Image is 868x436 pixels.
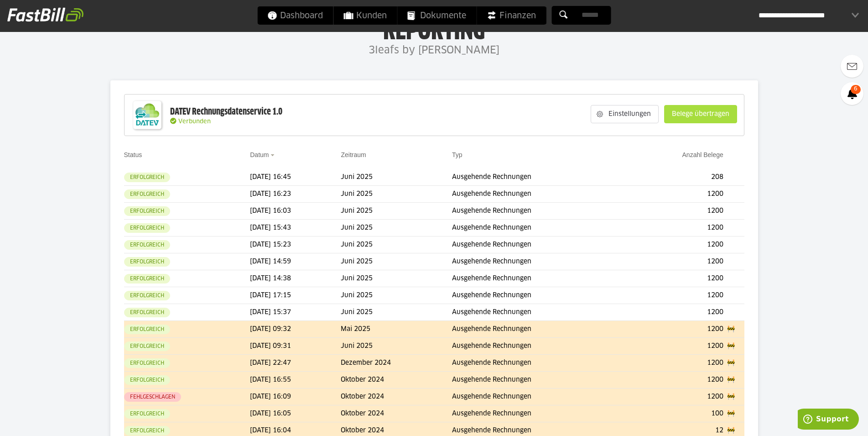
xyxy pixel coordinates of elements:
[124,426,170,436] sl-badge: Erfolgreich
[124,392,181,402] sl-badge: Fehlgeschlagen
[341,389,452,405] td: Oktober 2024
[397,6,476,25] a: Dokumente
[341,355,452,372] td: Dezember 2024
[727,321,744,338] td: 🚧
[628,355,727,372] td: 1200
[452,236,628,253] td: Ausgehende Rechnungen
[341,321,452,338] td: Mai 2025
[178,119,211,125] span: Verbunden
[250,304,341,321] td: [DATE] 15:37
[682,151,723,158] a: Anzahl Belege
[341,304,452,321] td: Juni 2025
[452,338,628,355] td: Ausgehende Rechnungen
[798,409,859,431] iframe: Öffnet ein Widget, in dem Sie weitere Informationen finden
[341,169,452,186] td: Juni 2025
[124,240,170,250] sl-badge: Erfolgreich
[250,405,341,422] td: [DATE] 16:05
[124,375,170,385] sl-badge: Erfolgreich
[124,291,170,300] sl-badge: Erfolgreich
[341,270,452,287] td: Juni 2025
[124,189,170,199] sl-badge: Erfolgreich
[407,6,466,25] span: Dokumente
[628,304,727,321] td: 1200
[124,325,170,334] sl-badge: Erfolgreich
[452,287,628,304] td: Ausgehende Rechnungen
[851,85,861,94] span: 6
[129,97,166,133] img: DATEV-Datenservice Logo
[628,253,727,270] td: 1200
[250,270,341,287] td: [DATE] 14:38
[250,253,341,270] td: [DATE] 14:59
[341,151,366,158] a: Zeitraum
[727,389,744,405] td: 🚧
[664,105,737,123] sl-button: Belege übertragen
[267,6,323,25] span: Dashboard
[124,151,142,158] a: Status
[628,186,727,203] td: 1200
[250,236,341,253] td: [DATE] 15:23
[452,169,628,186] td: Ausgehende Rechnungen
[628,203,727,220] td: 1200
[591,105,659,123] sl-button: Einstellungen
[341,236,452,253] td: Juni 2025
[628,321,727,338] td: 1200
[124,308,170,317] sl-badge: Erfolgreich
[452,355,628,372] td: Ausgehende Rechnungen
[250,338,341,355] td: [DATE] 09:31
[628,338,727,355] td: 1200
[487,6,536,25] span: Finanzen
[250,287,341,304] td: [DATE] 17:15
[250,321,341,338] td: [DATE] 09:32
[628,236,727,253] td: 1200
[341,253,452,270] td: Juni 2025
[250,169,341,186] td: [DATE] 16:45
[727,355,744,372] td: 🚧
[124,257,170,267] sl-badge: Erfolgreich
[341,405,452,422] td: Oktober 2024
[124,358,170,368] sl-badge: Erfolgreich
[341,186,452,203] td: Juni 2025
[628,287,727,304] td: 1200
[628,220,727,236] td: 1200
[477,6,546,25] a: Finanzen
[124,173,170,182] sl-badge: Erfolgreich
[341,372,452,389] td: Oktober 2024
[628,372,727,389] td: 1200
[250,203,341,220] td: [DATE] 16:03
[343,6,387,25] span: Kunden
[270,154,276,156] img: sort_desc.gif
[452,389,628,405] td: Ausgehende Rechnungen
[250,372,341,389] td: [DATE] 16:55
[341,220,452,236] td: Juni 2025
[628,169,727,186] td: 208
[124,274,170,284] sl-badge: Erfolgreich
[452,186,628,203] td: Ausgehende Rechnungen
[124,341,170,351] sl-badge: Erfolgreich
[841,82,863,105] a: 6
[170,106,282,118] div: DATEV Rechnungsdatenservice 1.0
[452,151,463,158] a: Typ
[452,405,628,422] td: Ausgehende Rechnungen
[727,405,744,422] td: 🚧
[452,321,628,338] td: Ausgehende Rechnungen
[628,389,727,405] td: 1200
[452,270,628,287] td: Ausgehende Rechnungen
[727,372,744,389] td: 🚧
[341,338,452,355] td: Juni 2025
[452,253,628,270] td: Ausgehende Rechnungen
[124,223,170,233] sl-badge: Erfolgreich
[452,220,628,236] td: Ausgehende Rechnungen
[452,304,628,321] td: Ausgehende Rechnungen
[257,6,333,25] a: Dashboard
[727,338,744,355] td: 🚧
[250,151,269,158] a: Datum
[250,220,341,236] td: [DATE] 15:43
[341,287,452,304] td: Juni 2025
[628,405,727,422] td: 100
[452,372,628,389] td: Ausgehende Rechnungen
[250,186,341,203] td: [DATE] 16:23
[250,355,341,372] td: [DATE] 22:47
[250,389,341,405] td: [DATE] 16:09
[452,203,628,220] td: Ausgehende Rechnungen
